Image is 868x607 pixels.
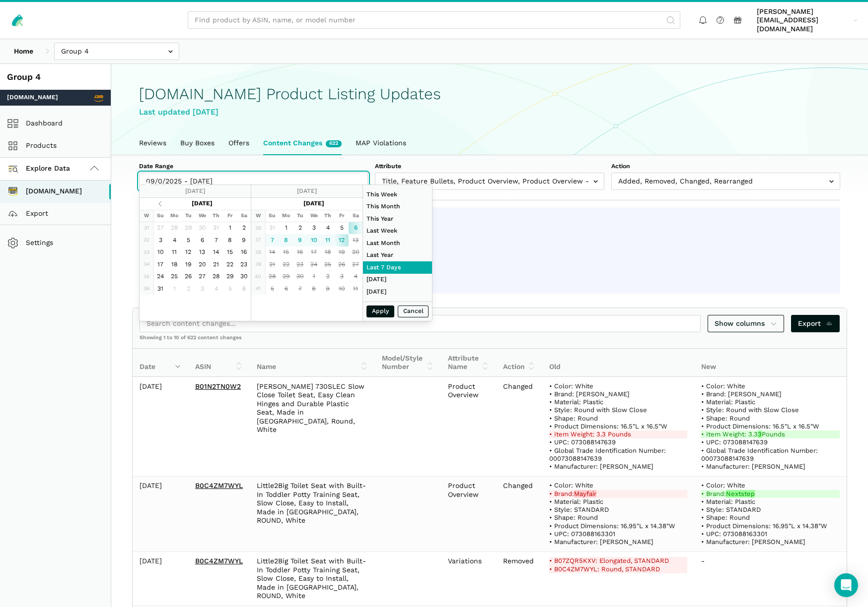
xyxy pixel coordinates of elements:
[726,490,755,497] strong: Nextstep
[496,551,542,606] td: Removed
[251,246,265,259] td: 38
[701,406,799,414] span: • Style: Round with Slow Close
[10,163,70,175] span: Explore Data
[307,210,321,222] th: We
[701,522,827,530] span: • Product Dimensions: 16.95"L x 14.38"W
[549,398,603,406] span: • Material: Plastic
[209,222,223,235] td: 31
[335,271,349,283] td: 3
[139,85,840,103] h1: [DOMAIN_NAME] Product Listing Updates
[133,377,188,476] td: [DATE]
[153,246,167,259] td: 10
[375,162,604,171] label: Attribute
[195,382,241,390] a: B01N2TN0W2
[140,283,153,295] td: 36
[209,234,223,246] td: 7
[140,222,153,235] td: 31
[349,271,362,283] td: 4
[251,271,265,283] td: 40
[251,283,265,295] td: 41
[237,246,251,259] td: 16
[181,258,195,271] td: 19
[139,162,368,171] label: Date Range
[293,283,307,295] td: 7
[701,438,768,446] span: • UPC: 073088147639
[549,463,653,470] span: • Manufacturer: [PERSON_NAME]
[321,222,335,235] td: 4
[549,514,598,521] span: • Shape: Round
[251,258,265,271] td: 39
[167,222,181,235] td: 28
[7,71,104,83] div: Group 4
[153,254,833,263] li: Product Overview - Glance Icons
[349,246,362,259] td: 20
[398,305,429,318] button: Cancel
[279,246,293,259] td: 15
[153,283,167,295] td: 31
[307,283,321,295] td: 8
[549,382,593,390] span: • Color: White
[363,213,432,225] li: This Year
[363,201,432,213] li: This Month
[195,222,209,235] td: 30
[223,258,237,271] td: 22
[335,210,349,222] th: Fr
[549,423,667,430] span: • Product Dimensions: 16.5"L x 16.5"W
[701,490,840,498] ins: • Brand:
[363,274,432,286] li: [DATE]
[153,234,167,246] td: 3
[140,234,153,246] td: 32
[153,286,833,295] li: Rich Product Information
[133,476,188,551] td: [DATE]
[167,234,181,246] td: 4
[265,271,279,283] td: 28
[701,447,820,462] span: • Global Trade Identification Number: 00073088147639
[279,258,293,271] td: 22
[701,530,767,538] span: • UPC: 073088163301
[153,222,167,235] td: 27
[237,222,251,235] td: 2
[335,258,349,271] td: 26
[496,377,542,476] td: Changed
[701,514,750,521] span: • Shape: Round
[441,349,496,377] th: Attribute Name: activate to sort column ascending
[153,223,833,232] li: Title
[188,11,680,29] input: Find product by ASIN, name, or model number
[549,490,688,498] del: • Brand:
[441,377,496,476] td: Product Overview
[181,234,195,246] td: 5
[140,258,153,271] td: 34
[251,222,265,235] td: 36
[715,318,777,329] span: Show columns
[441,551,496,606] td: Variations
[223,210,237,222] th: Fr
[223,234,237,246] td: 8
[223,283,237,295] td: 5
[251,210,265,222] th: W
[140,315,701,332] input: Search content changes...
[321,210,335,222] th: Th
[132,132,173,155] a: Reviews
[701,498,755,505] span: • Material: Plastic
[167,283,181,295] td: 1
[321,258,335,271] td: 25
[209,210,223,222] th: Th
[321,234,335,246] td: 11
[133,349,188,377] th: Date: activate to sort column ascending
[542,349,695,377] th: Old
[221,132,256,155] a: Offers
[701,398,755,406] span: • Material: Plastic
[349,210,362,222] th: Sa
[293,246,307,259] td: 16
[265,210,279,222] th: Su
[195,557,243,565] a: B0C4ZM7WYL
[321,271,335,283] td: 2
[375,173,604,190] input: Title, Feature Bullets, Product Overview, Product Overview - Glance Icons, Product Description, R...
[139,106,840,119] div: Last updated [DATE]
[335,222,349,235] td: 5
[279,198,349,210] th: [DATE]
[140,210,153,222] th: W
[181,271,195,283] td: 26
[349,222,362,235] td: 6
[153,265,833,274] li: Product Description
